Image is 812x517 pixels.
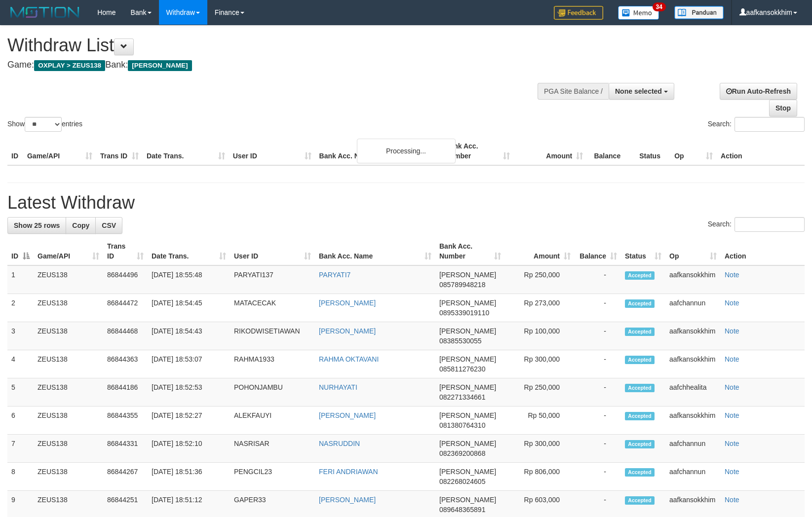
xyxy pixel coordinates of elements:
td: ZEUS138 [34,265,103,294]
th: Bank Acc. Name [315,137,441,165]
td: 1 [7,265,34,294]
a: Note [725,383,739,391]
th: Balance: activate to sort column ascending [575,237,621,265]
td: [DATE] 18:54:45 [148,294,230,322]
td: [DATE] 18:52:27 [148,406,230,435]
td: ZEUS138 [34,406,103,435]
td: ZEUS138 [34,378,103,406]
th: Status [635,137,670,165]
td: POHONJAMBU [230,378,315,406]
span: Copy 081380764310 to clipboard [439,421,485,429]
th: Date Trans. [143,137,229,165]
input: Search: [735,217,805,232]
th: Bank Acc. Number: activate to sort column ascending [435,237,505,265]
td: ALEKFAUYI [230,406,315,435]
th: Action [717,137,805,165]
th: Date Trans.: activate to sort column ascending [148,237,230,265]
td: - [575,350,621,378]
td: 86844472 [103,294,148,322]
span: OXPLAY > ZEUS138 [34,60,105,71]
td: Rp 100,000 [505,322,575,350]
td: aafkansokkhim [665,406,721,435]
img: Button%20Memo.svg [618,6,659,20]
td: aafchannun [665,435,721,463]
a: Note [725,271,739,279]
img: panduan.png [674,6,724,19]
td: Rp 250,000 [505,378,575,406]
a: Note [725,299,739,307]
a: [PERSON_NAME] [319,496,376,504]
a: Note [725,327,739,335]
td: - [575,435,621,463]
td: 7 [7,435,34,463]
td: 8 [7,463,34,491]
th: Bank Acc. Number [441,137,514,165]
a: NURHAYATI [319,383,357,391]
th: Trans ID: activate to sort column ascending [103,237,148,265]
th: Game/API: activate to sort column ascending [34,237,103,265]
td: 5 [7,378,34,406]
span: CSV [102,222,116,229]
span: None selected [615,87,662,95]
th: User ID: activate to sort column ascending [230,237,315,265]
a: Stop [769,100,797,116]
td: 3 [7,322,34,350]
td: aafchhealita [665,378,721,406]
a: Note [725,468,739,476]
span: [PERSON_NAME] [439,299,496,307]
th: Action [721,237,805,265]
a: RAHMA OKTAVANI [319,355,379,363]
td: [DATE] 18:53:07 [148,350,230,378]
a: FERI ANDRIAWAN [319,468,378,476]
th: Bank Acc. Name: activate to sort column ascending [315,237,435,265]
span: Accepted [625,440,655,448]
th: Amount [514,137,587,165]
td: aafchannun [665,294,721,322]
span: Accepted [625,384,655,392]
td: 86844331 [103,435,148,463]
a: Note [725,440,739,447]
td: PARYATI137 [230,265,315,294]
th: User ID [229,137,315,165]
span: Copy 0895339019110 to clipboard [439,309,489,317]
td: Rp 250,000 [505,265,575,294]
a: Note [725,411,739,419]
span: Copy 082271334661 to clipboard [439,393,485,401]
span: Show 25 rows [14,222,60,229]
span: Copy 082268024605 to clipboard [439,478,485,485]
th: ID: activate to sort column descending [7,237,34,265]
td: MATACECAK [230,294,315,322]
span: Accepted [625,299,655,308]
label: Search: [708,217,805,232]
span: Accepted [625,468,655,477]
td: RIKODWISETIAWAN [230,322,315,350]
td: aafchannun [665,463,721,491]
img: Feedback.jpg [554,6,603,20]
td: 86844496 [103,265,148,294]
a: Note [725,355,739,363]
td: [DATE] 18:54:43 [148,322,230,350]
td: - [575,463,621,491]
td: RAHMA1933 [230,350,315,378]
h1: Latest Withdraw [7,193,805,213]
span: [PERSON_NAME] [439,271,496,279]
a: Copy [66,217,96,234]
td: 6 [7,406,34,435]
td: ZEUS138 [34,435,103,463]
td: 86844468 [103,322,148,350]
th: Balance [587,137,635,165]
span: Accepted [625,356,655,364]
label: Search: [708,117,805,132]
td: 2 [7,294,34,322]
span: [PERSON_NAME] [128,60,192,71]
span: [PERSON_NAME] [439,468,496,476]
td: 86844363 [103,350,148,378]
span: Copy 085811276230 to clipboard [439,365,485,373]
td: - [575,378,621,406]
th: ID [7,137,23,165]
td: 86844267 [103,463,148,491]
td: - [575,406,621,435]
span: Accepted [625,328,655,336]
span: Copy 089648365891 to clipboard [439,506,485,514]
a: [PERSON_NAME] [319,299,376,307]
